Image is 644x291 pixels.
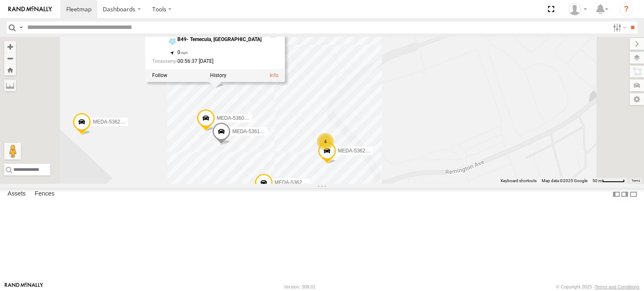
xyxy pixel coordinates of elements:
[629,188,638,200] label: Hide Summary Table
[4,41,16,52] button: Zoom in
[620,3,633,16] i: ?
[4,80,16,91] label: Measure
[152,59,262,64] div: Date/time of location update
[338,148,381,154] span: MEDA-536210-Roll
[18,21,24,33] label: Search Query
[177,49,188,55] span: 0
[210,73,226,79] label: View Asset History
[4,64,16,75] button: Zoom Home
[284,284,316,289] div: Version: 308.01
[177,37,262,42] div: B49- Temecula, [GEOGRAPHIC_DATA]
[317,133,334,150] div: 4
[268,31,278,38] div: Last Event GSM Signal Strength
[630,93,644,105] label: Map Settings
[217,115,265,121] span: MEDA-536031-Swing
[621,188,629,200] label: Dock Summary Table to the Right
[152,73,167,79] label: Realtime tracking of Asset
[4,52,16,64] button: Zoom out
[592,178,602,183] span: 50 m
[93,118,136,124] span: MEDA-536209-Roll
[566,3,590,15] div: Jerry Constable
[270,73,278,79] a: View Asset Details
[631,179,640,183] a: Terms (opens in new tab)
[556,284,639,289] div: © Copyright 2025 -
[5,283,43,291] a: Visit our Website
[8,6,52,12] img: rand-logo.svg
[31,188,59,200] label: Fences
[501,178,537,184] button: Keyboard shortcuts
[610,21,628,33] label: Search Filter Options
[4,143,21,160] button: Drag Pegman onto the map to open Street View
[275,180,318,185] span: MEDA-536208-Roll
[590,178,627,184] button: Map Scale: 50 m per 50 pixels
[595,284,639,289] a: Terms and Conditions
[3,188,30,200] label: Assets
[612,188,621,200] label: Dock Summary Table to the Left
[542,178,587,183] span: Map data ©2025 Google
[232,129,275,134] span: MEDA-536114-Roll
